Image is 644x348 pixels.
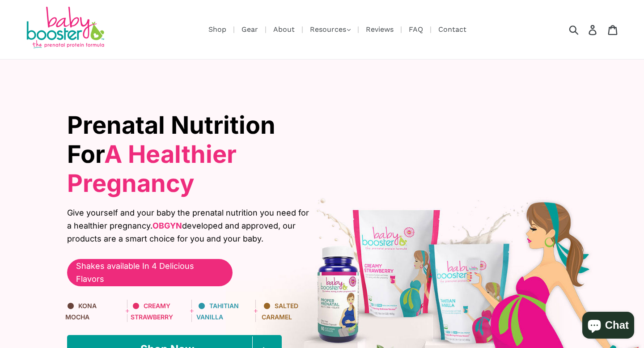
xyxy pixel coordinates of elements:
span: Shakes available In 4 Delicious Flavors [76,260,224,286]
span: Prenatal Nutrition For [67,110,275,198]
a: Reviews [361,24,398,35]
span: Tahitian Vanilla [196,302,239,320]
span: Give yourself and your baby the prenatal nutrition you need for a healthier pregnancy. developed ... [67,207,315,245]
span: Creamy Strawberry [131,302,173,320]
button: Resources [305,23,355,36]
b: OBGYN [153,221,182,230]
a: About [269,24,299,35]
inbox-online-store-chat: Shopify online store chat [580,312,637,341]
a: Gear [237,24,263,35]
span: KONA Mocha [65,302,97,320]
img: Baby Booster Prenatal Protein Supplements [25,7,105,50]
a: FAQ [404,24,428,35]
a: Contact [434,24,471,35]
input: Search [572,20,597,39]
a: Shop [204,24,231,35]
span: Salted Caramel [262,302,298,320]
span: A Healthier Pregnancy [67,140,237,198]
